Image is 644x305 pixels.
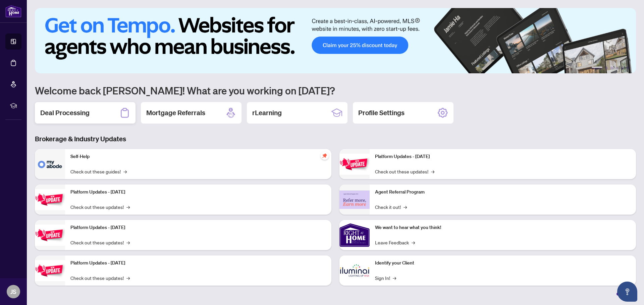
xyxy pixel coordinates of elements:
[126,274,130,282] span: →
[617,282,637,302] button: Open asap
[616,67,619,69] button: 4
[126,203,130,211] span: →
[321,152,329,160] span: pushpin
[35,149,65,179] img: Self-Help
[375,203,407,211] a: Check it out!→
[35,189,65,210] img: Platform Updates - September 16, 2025
[35,134,636,144] h3: Brokerage & Industry Updates
[70,224,326,231] p: Platform Updates - [DATE]
[35,260,65,281] img: Platform Updates - July 8, 2025
[70,203,130,211] a: Check out these updates!→
[146,108,205,118] h2: Mortgage Referrals
[375,168,434,175] a: Check out these updates!→
[339,220,370,250] img: We want to hear what you think!
[375,224,631,231] p: We want to hear what you think!
[126,239,130,246] span: →
[375,153,631,160] p: Platform Updates - [DATE]
[339,154,370,175] img: Platform Updates - June 23, 2025
[339,190,370,209] img: Agent Referral Program
[70,188,326,196] p: Platform Updates - [DATE]
[621,67,624,69] button: 5
[70,168,127,175] a: Check out these guides!→
[70,239,130,246] a: Check out these updates!→
[375,188,631,196] p: Agent Referral Program
[375,259,631,267] p: Identify your Client
[375,239,415,246] a: Leave Feedback→
[123,168,127,175] span: →
[375,274,396,282] a: Sign In!→
[252,108,282,118] h2: rLearning
[5,5,21,17] img: logo
[35,84,636,97] h1: Welcome back [PERSON_NAME]! What are you working on [DATE]?
[35,8,636,73] img: Slide 0
[40,108,90,118] h2: Deal Processing
[393,274,396,282] span: →
[10,287,16,296] span: JS
[627,67,629,69] button: 6
[592,67,602,69] button: 1
[339,255,370,286] img: Identify your Client
[358,108,405,118] h2: Profile Settings
[70,153,326,160] p: Self-Help
[35,225,65,246] img: Platform Updates - July 21, 2025
[431,168,434,175] span: →
[70,274,130,282] a: Check out these updates!→
[610,67,613,69] button: 3
[404,203,407,211] span: →
[70,259,326,267] p: Platform Updates - [DATE]
[605,67,608,69] button: 2
[412,239,415,246] span: →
